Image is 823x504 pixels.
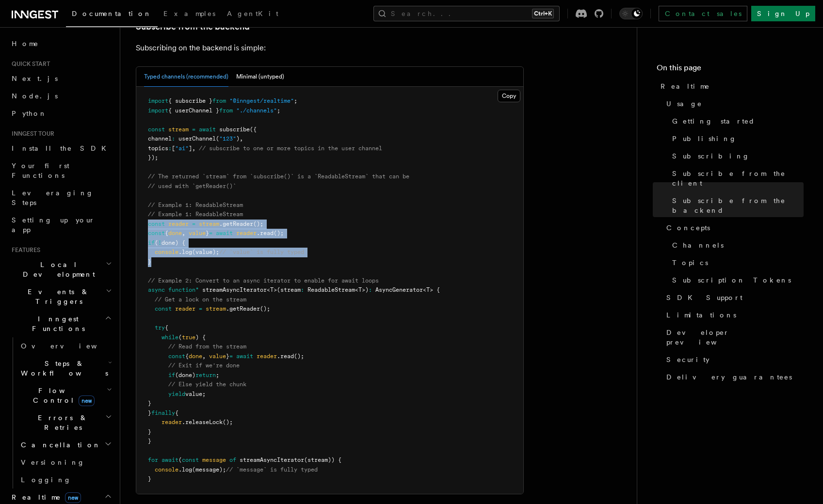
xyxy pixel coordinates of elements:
span: Setting up your app [12,216,95,234]
span: const [148,230,165,236]
span: try [155,324,165,331]
a: Contact sales [659,6,747,21]
a: Logging [17,471,114,488]
a: Subscribe from the backend [668,192,804,219]
span: topics [148,145,168,152]
span: ( [216,135,219,142]
span: Versioning [21,458,85,466]
span: : [168,145,172,152]
button: Errors & Retries [17,409,114,436]
h4: On this page [657,62,804,78]
span: Limitations [666,310,736,320]
span: userChannel [178,135,216,142]
a: Versioning [17,454,114,471]
span: // Get a lock on the stream [155,296,246,303]
span: ; [216,372,219,378]
span: Subscribe from the backend [672,196,804,215]
span: value; [185,391,206,397]
span: Publishing [672,134,737,143]
span: // Read from the stream [168,343,246,350]
span: for [148,457,158,463]
span: Features [8,246,40,254]
span: Overview [21,342,121,350]
span: Developer preview [666,328,804,347]
span: if [168,372,175,378]
span: Python [12,110,47,117]
span: Events & Triggers [8,287,106,306]
a: Sign Up [751,6,815,21]
span: >(stream [274,286,301,293]
span: (); [260,305,270,312]
span: Documentation [72,10,152,17]
button: Inngest Functions [8,310,114,337]
span: : [172,135,175,142]
span: >) [362,286,369,293]
span: Realtime [8,492,81,502]
span: } [148,438,151,444]
span: (); [253,220,263,227]
span: stream [199,220,219,227]
span: ] [189,145,192,152]
span: { [165,230,168,236]
span: message [202,457,226,463]
span: new [65,492,81,503]
span: .releaseLock [182,419,223,425]
a: Concepts [662,219,804,236]
span: [ [172,145,175,152]
span: { [185,353,189,360]
span: } [148,428,151,435]
span: function* [168,286,199,293]
span: // subscribe to one or more topics in the user channel [199,145,382,152]
span: await [216,230,233,236]
span: // Example 2: Convert to an async iterator to enable for await loops [148,277,379,284]
a: Channels [668,236,804,254]
span: : [369,286,372,293]
span: Flow Control [17,386,107,405]
span: Install the SDK [12,144,112,152]
span: // `value` is fully typed [219,249,304,255]
span: ) [236,135,240,142]
a: Subscribe from the client [668,165,804,192]
button: Local Development [8,256,114,283]
span: (value); [192,249,219,255]
span: const [148,126,165,133]
span: yield [168,391,185,397]
span: from [212,97,226,104]
span: const [182,457,199,463]
span: (done) [175,372,195,378]
span: > { [430,286,440,293]
a: Home [8,35,114,52]
span: , [182,230,185,236]
span: } [148,409,151,416]
span: Logging [21,476,71,484]
span: ( [155,239,158,246]
span: Node.js [12,92,58,100]
a: Security [662,351,804,368]
span: reader [161,419,182,425]
button: Minimal (untyped) [236,67,284,87]
a: Getting started [668,112,804,130]
span: await [199,126,216,133]
span: { [165,324,168,331]
span: AsyncGenerator [375,286,423,293]
span: Subscription Tokens [672,275,791,285]
span: } [148,400,151,407]
span: }); [148,154,158,161]
span: value [209,353,226,360]
span: Cancellation [17,440,101,450]
a: Node.js [8,87,114,105]
span: Security [666,355,710,364]
span: value [189,230,206,236]
span: (stream)) { [304,457,341,463]
span: "./channels" [236,107,277,114]
span: .log [178,249,192,255]
span: ! [158,239,161,246]
span: , [202,353,206,360]
button: Copy [498,90,520,102]
span: reader [175,305,195,312]
span: Quick start [8,60,50,68]
span: , [192,145,195,152]
a: AgentKit [221,3,284,26]
span: Concepts [666,223,710,233]
span: // Example 1: ReadableStream [148,211,243,218]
